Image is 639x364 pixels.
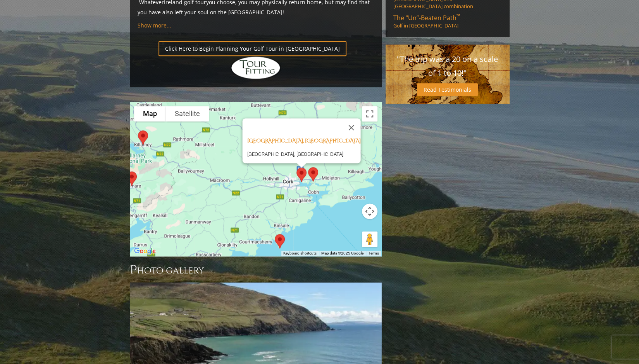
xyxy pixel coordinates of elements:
[321,251,363,255] span: Map data ©2025 Google
[456,13,460,19] sup: ™
[247,150,360,159] p: [GEOGRAPHIC_DATA], [GEOGRAPHIC_DATA]
[247,137,360,144] a: [GEOGRAPHIC_DATA], [GEOGRAPHIC_DATA]
[362,203,377,219] button: Map camera controls
[166,106,209,121] button: Show satellite imagery
[368,251,379,255] a: Terms (opens in new tab)
[393,52,502,80] p: "The trip was a 20 on a scale of 1 to 10!"
[231,56,281,79] img: Hidden Links
[132,246,158,256] img: Google
[417,83,478,96] a: Read Testimonials
[283,251,317,256] button: Keyboard shortcuts
[393,14,460,22] span: The “Un”-Beaten Path
[362,231,377,247] button: Drag Pegman onto the map to open Street View
[393,14,502,29] a: The “Un”-Beaten Path™Golf in [GEOGRAPHIC_DATA]
[138,22,171,29] a: Show more...
[130,262,382,278] h3: Photo Gallery
[362,106,377,121] button: Toggle fullscreen view
[158,41,346,56] a: Click Here to Begin Planning Your Golf Tour in [GEOGRAPHIC_DATA]
[342,118,360,137] button: Close
[134,106,166,121] button: Show street map
[132,246,158,256] a: Open this area in Google Maps (opens a new window)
